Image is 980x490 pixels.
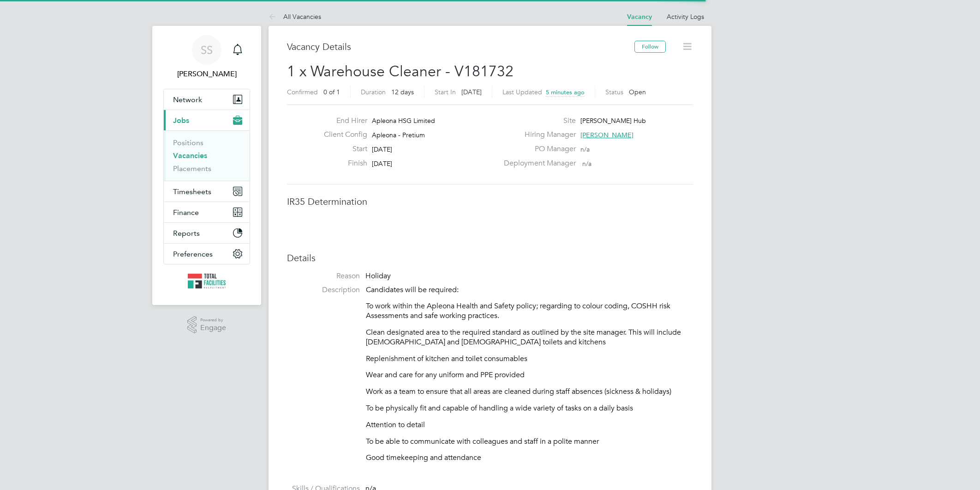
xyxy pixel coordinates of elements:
span: Network [173,95,202,104]
label: PO Manager [498,144,576,154]
button: Preferences [164,244,250,264]
span: 5 minutes ago [546,88,585,96]
label: Last Updated [502,88,542,96]
span: Apleona HSG Limited [372,116,435,125]
span: 0 of 1 [323,88,340,96]
span: Engage [200,324,226,332]
span: Jobs [173,116,189,125]
span: [PERSON_NAME] [580,131,633,139]
h3: Vacancy Details [287,41,634,53]
span: Apleona - Pretium [372,131,425,139]
label: Duration [361,88,386,96]
span: 1 x Warehouse Cleaner - V181732 [287,62,514,80]
span: Sam Skinner [163,68,250,80]
span: [DATE] [461,88,482,96]
p: To work within the Apleona Health and Safety policy; regarding to colour coding, COSHH risk Asses... [366,301,693,321]
button: Timesheets [164,181,250,202]
span: [DATE] [372,159,392,168]
p: To be able to communicate with colleagues and staff in a polite manner [366,437,693,447]
button: Jobs [164,110,250,130]
p: Work as a team to ensure that all areas are cleaned during staff absences (sickness & holidays) [366,387,693,397]
img: tfrecruitment-logo-retina.png [188,274,226,288]
button: Follow [634,41,666,53]
span: [DATE] [372,145,392,153]
a: Vacancies [173,151,207,160]
span: n/a [582,159,592,168]
span: [PERSON_NAME] Hub [580,116,646,125]
span: Powered by [200,316,226,324]
a: Vacancy [627,13,652,21]
label: Site [498,116,576,126]
button: Reports [164,223,250,243]
label: Confirmed [287,88,318,96]
a: Placements [173,164,211,173]
a: All Vacancies [269,12,321,21]
button: Finance [164,202,250,222]
span: 12 days [391,88,414,96]
span: Finance [173,208,199,217]
span: Timesheets [173,187,211,196]
p: Good timekeeping and attendance [366,453,693,463]
button: Network [164,89,250,110]
a: Activity Logs [667,12,704,21]
span: n/a [580,145,590,153]
label: Start In [435,88,456,96]
p: Wear and care for any uniform and PPE provided [366,370,693,380]
label: Client Config [317,130,367,140]
label: End Hirer [317,116,367,126]
p: Clean designated area to the required standard as outlined by the site manager. This will include... [366,328,693,347]
div: Jobs [164,130,250,181]
label: Finish [317,159,367,168]
label: Start [317,144,367,154]
label: Hiring Manager [498,130,576,140]
h3: Details [287,252,693,264]
span: Holiday [365,271,391,281]
label: Description [287,285,360,295]
label: Reason [287,271,360,281]
label: Deployment Manager [498,159,576,168]
a: Go to home page [163,274,250,288]
p: Replenishment of kitchen and toilet consumables [366,354,693,364]
p: Attention to detail [366,420,693,430]
a: Powered byEngage [187,316,227,334]
span: Open [629,88,646,96]
a: Positions [173,138,203,147]
nav: Main navigation [152,26,261,305]
span: Preferences [173,250,213,258]
a: SS[PERSON_NAME] [163,35,250,80]
label: Status [605,88,623,96]
span: Reports [173,229,200,238]
p: Candidates will be required: [366,285,693,295]
span: SS [201,44,213,56]
p: To be physically fit and capable of handling a wide variety of tasks on a daily basis [366,404,693,413]
h3: IR35 Determination [287,196,693,208]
